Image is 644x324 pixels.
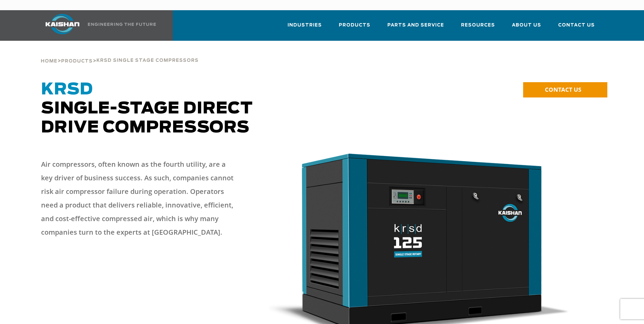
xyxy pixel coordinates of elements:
[339,21,370,29] span: Products
[523,82,607,97] a: CONTACT US
[288,16,322,39] a: Industries
[96,58,199,63] span: krsd single stage compressors
[41,82,93,98] span: KRSD
[461,21,495,29] span: Resources
[37,14,88,34] img: kaishan logo
[41,158,238,239] p: Air compressors, often known as the fourth utility, are a key driver of business success. As such...
[41,82,253,136] span: Single-Stage Direct Drive Compressors
[512,16,541,39] a: About Us
[61,58,93,64] a: Products
[461,16,495,39] a: Resources
[512,21,541,29] span: About Us
[41,59,57,64] span: Home
[339,16,370,39] a: Products
[88,23,156,26] img: Engineering the future
[545,86,581,93] span: CONTACT US
[288,21,322,29] span: Industries
[558,16,595,39] a: Contact Us
[61,59,93,64] span: Products
[558,21,595,29] span: Contact Us
[41,41,199,67] div: > >
[37,10,157,41] a: Kaishan USA
[41,58,57,64] a: Home
[387,21,444,29] span: Parts and Service
[387,16,444,39] a: Parts and Service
